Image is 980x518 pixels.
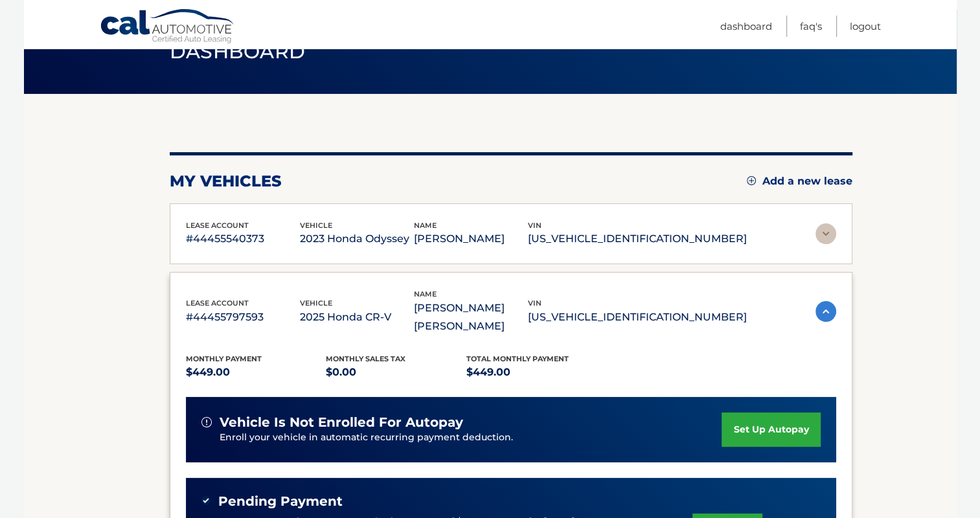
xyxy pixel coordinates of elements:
[466,354,569,363] span: Total Monthly Payment
[220,414,463,431] span: vehicle is not enrolled for autopay
[722,412,820,447] a: set up autopay
[170,39,306,63] span: Dashboard
[300,221,332,230] span: vehicle
[186,308,300,326] p: #44455797593
[186,221,249,230] span: lease account
[720,16,772,37] a: Dashboard
[186,354,262,363] span: Monthly Payment
[528,230,747,248] p: [US_VEHICLE_IDENTIFICATION_NUMBER]
[815,223,836,244] img: accordion-rest.svg
[850,16,881,37] a: Logout
[747,176,756,185] img: add.svg
[414,230,528,248] p: [PERSON_NAME]
[326,354,405,363] span: Monthly sales Tax
[414,299,528,335] p: [PERSON_NAME] [PERSON_NAME]
[414,289,437,298] span: name
[528,308,747,326] p: [US_VEHICLE_IDENTIFICATION_NUMBER]
[747,175,852,188] a: Add a new lease
[300,308,414,326] p: 2025 Honda CR-V
[414,221,437,230] span: name
[326,363,466,381] p: $0.00
[100,8,236,46] a: Cal Automotive
[528,221,541,230] span: vin
[800,16,822,37] a: FAQ's
[466,363,607,381] p: $449.00
[218,493,343,510] span: Pending Payment
[201,417,212,427] img: alert-white.svg
[220,431,722,445] p: Enroll your vehicle in automatic recurring payment deduction.
[201,496,211,505] img: check-green.svg
[186,298,249,308] span: lease account
[170,172,282,191] h2: my vehicles
[815,301,836,322] img: accordion-active.svg
[300,230,414,248] p: 2023 Honda Odyssey
[528,298,541,308] span: vin
[300,298,332,308] span: vehicle
[186,363,326,381] p: $449.00
[186,230,300,248] p: #44455540373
